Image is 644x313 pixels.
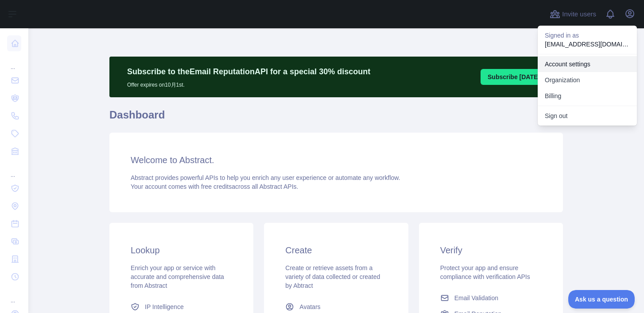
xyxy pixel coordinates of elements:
[538,108,637,124] button: Sign out
[437,290,545,306] a: Email Validation
[285,264,380,289] span: Create or retrieve assets from a variety of data collected or created by Abtract
[454,294,498,302] span: Email Validation
[7,286,21,304] div: ...
[7,161,21,179] div: ...
[201,183,232,190] span: free credits
[440,244,542,256] h3: Verify
[548,7,598,21] button: Invite users
[131,244,232,256] h3: Lookup
[131,174,400,181] span: Abstract provides powerful APIs to help you enrich any user experience or automate any workflow.
[562,9,596,19] span: Invite users
[131,154,542,166] h3: Welcome to Abstract.
[538,56,637,72] a: Account settings
[145,302,184,311] span: IP Intelligence
[109,108,563,129] h1: Dashboard
[481,69,547,85] button: Subscribe [DATE]
[127,65,370,78] p: Subscribe to the Email Reputation API for a special 30 % discount
[545,31,630,40] p: Signed in as
[131,183,298,190] span: Your account comes with across all Abstract APIs.
[538,88,637,104] button: Billing
[568,290,635,309] iframe: Toggle Customer Support
[538,72,637,88] a: Organization
[440,264,530,280] span: Protect your app and ensure compliance with verification APIs
[545,40,630,49] p: [EMAIL_ADDRESS][DOMAIN_NAME]
[127,78,370,88] p: Offer expires on 10月 1st.
[285,244,387,256] h3: Create
[131,264,224,289] span: Enrich your app or service with accurate and comprehensive data from Abstract
[7,53,21,71] div: ...
[299,302,320,311] span: Avatars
